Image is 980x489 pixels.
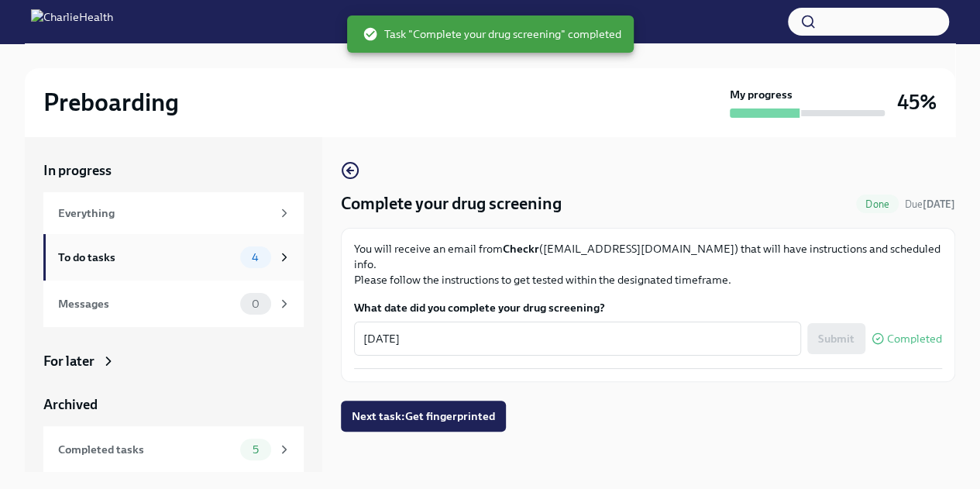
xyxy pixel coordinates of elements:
[242,252,268,263] span: 4
[856,198,899,210] span: Done
[363,329,792,348] textarea: [DATE]
[58,249,234,266] div: To do tasks
[58,295,234,312] div: Messages
[43,234,304,281] a: To do tasks4
[341,192,562,215] h4: Complete your drug screening
[905,198,955,210] span: Due
[43,426,304,473] a: Completed tasks5
[43,395,304,414] a: Archived
[43,281,304,327] a: Messages0
[43,161,304,180] a: In progress
[503,242,539,256] strong: Checkr
[31,9,113,34] img: CharlieHealth
[58,441,234,458] div: Completed tasks
[923,198,955,210] strong: [DATE]
[730,87,793,102] strong: My progress
[363,26,621,42] span: Task "Complete your drug screening" completed
[43,192,304,234] a: Everything
[242,298,269,310] span: 0
[354,241,942,288] p: You will receive an email from ([EMAIL_ADDRESS][DOMAIN_NAME]) that will have instructions and sch...
[897,88,937,116] h3: 45%
[354,300,942,315] label: What date did you complete your drug screening?
[43,352,304,370] a: For later
[352,408,495,424] span: Next task : Get fingerprinted
[887,333,942,345] span: Completed
[43,352,95,370] div: For later
[243,444,268,456] span: 5
[43,87,179,118] h2: Preboarding
[341,401,506,432] button: Next task:Get fingerprinted
[58,205,271,222] div: Everything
